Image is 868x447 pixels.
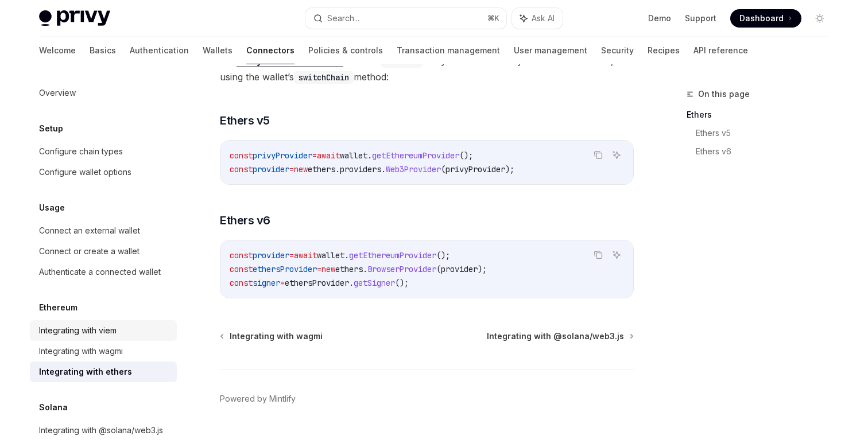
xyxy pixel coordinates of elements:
[230,164,253,174] span: const
[487,331,633,342] a: Integrating with @solana/web3.js
[487,14,499,23] span: ⌘ K
[246,37,294,64] a: Connectors
[327,11,359,25] div: Search...
[335,164,340,174] span: .
[253,264,317,274] span: ethersProvider
[349,250,436,261] span: getEthereumProvider
[30,362,177,382] a: Integrating with ethers
[363,264,367,274] span: .
[386,164,441,174] span: Web3Provider
[436,250,450,261] span: ();
[811,9,829,28] button: Toggle dark mode
[289,164,294,174] span: =
[39,165,131,179] div: Configure wallet options
[696,142,838,161] a: Ethers v6
[340,150,367,161] span: wallet
[280,278,285,288] span: =
[505,164,514,174] span: );
[253,278,280,288] span: signer
[39,265,161,279] div: Authenticate a connected wallet
[381,164,386,174] span: .
[372,150,459,161] span: getEthereumProvider
[294,164,308,174] span: new
[230,250,253,261] span: const
[730,9,801,28] a: Dashboard
[253,150,312,161] span: privyProvider
[285,278,349,288] span: ethersProvider
[30,420,177,441] a: Integrating with @solana/web3.js
[441,164,445,174] span: (
[648,13,671,24] a: Demo
[253,164,289,174] span: provider
[698,87,750,101] span: On this page
[312,150,317,161] span: =
[367,264,436,274] span: BrowserProvider
[696,124,838,142] a: Ethers v5
[39,301,77,314] h5: Ethereum
[514,37,587,64] a: User management
[39,344,123,358] div: Integrating with wagmi
[436,264,441,274] span: (
[230,264,253,274] span: const
[395,278,409,288] span: ();
[39,10,110,26] img: light logo
[693,37,748,64] a: API reference
[317,250,344,261] span: wallet
[289,250,294,261] span: =
[39,37,76,64] a: Welcome
[445,164,505,174] span: privyProvider
[39,244,139,258] div: Connect or create a wallet
[39,122,63,135] h5: Setup
[308,37,383,64] a: Policies & controls
[30,320,177,341] a: Integrating with viem
[39,324,117,337] div: Integrating with viem
[321,264,335,274] span: new
[30,220,177,241] a: Connect an external wallet
[512,8,563,29] button: Ask AI
[294,71,354,84] code: switchChain
[230,278,253,288] span: const
[354,278,395,288] span: getSigner
[39,224,140,238] div: Connect an external wallet
[487,331,624,342] span: Integrating with @solana/web3.js
[349,278,354,288] span: .
[253,250,289,261] span: provider
[317,150,340,161] span: await
[30,262,177,282] a: Authenticate a connected wallet
[317,264,321,274] span: =
[39,145,123,158] div: Configure chain types
[30,241,177,262] a: Connect or create a wallet
[221,331,323,342] a: Integrating with wagmi
[30,83,177,103] a: Overview
[308,164,335,174] span: ethers
[687,106,838,124] a: Ethers
[30,162,177,182] a: Configure wallet options
[39,86,76,100] div: Overview
[685,13,716,24] a: Support
[220,393,296,405] a: Powered by Mintlify
[344,250,349,261] span: .
[130,37,189,64] a: Authentication
[648,37,680,64] a: Recipes
[30,341,177,362] a: Integrating with wagmi
[591,247,606,262] button: Copy the contents from the code block
[591,147,606,162] button: Copy the contents from the code block
[478,264,487,274] span: );
[340,164,381,174] span: providers
[609,247,624,262] button: Ask AI
[294,250,317,261] span: await
[459,150,473,161] span: ();
[90,37,116,64] a: Basics
[367,150,372,161] span: .
[203,37,232,64] a: Wallets
[39,401,68,414] h5: Solana
[39,423,163,437] div: Integrating with @solana/web3.js
[441,264,478,274] span: provider
[39,201,65,215] h5: Usage
[230,331,323,342] span: Integrating with wagmi
[532,13,555,24] span: Ask AI
[609,147,624,162] button: Ask AI
[30,141,177,162] a: Configure chain types
[230,150,253,161] span: const
[220,212,270,228] span: Ethers v6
